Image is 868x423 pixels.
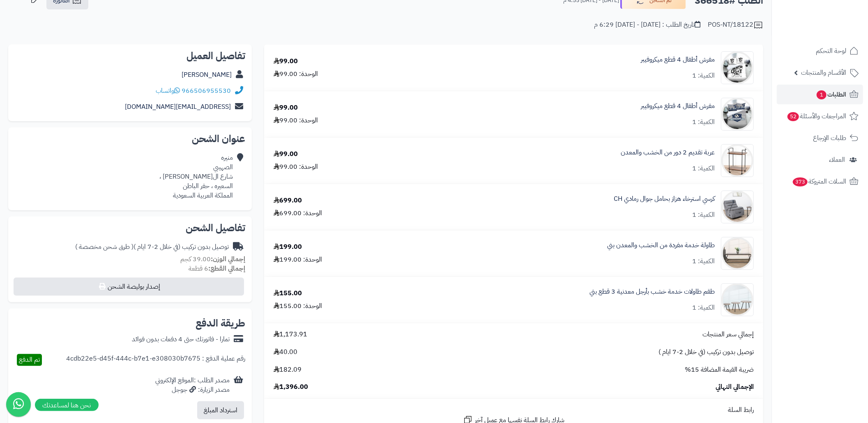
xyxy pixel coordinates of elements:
[692,71,715,80] div: الكمية: 1
[211,254,245,264] strong: إجمالي الوزن:
[777,85,863,104] a: الطلبات1
[817,90,827,100] span: 1
[692,117,715,127] div: الكمية: 1
[180,254,245,264] small: 39.00 كجم
[274,57,298,66] div: 99.00
[15,134,245,144] h2: عنوان الشحن
[15,223,245,233] h2: تفاصيل الشحن
[15,51,245,61] h2: تفاصيل العميل
[692,303,715,313] div: الكمية: 1
[274,103,298,113] div: 99.00
[702,330,754,339] span: إجمالي سعر المنتجات
[829,154,845,166] span: العملاء
[155,385,230,395] div: مصدر الزيارة: جوجل
[274,116,318,125] div: الوحدة: 99.00
[274,330,307,339] span: 1,173.91
[685,365,754,375] span: ضريبة القيمة المضافة 15%
[274,242,302,252] div: 199.00
[274,382,308,392] span: 1,396.00
[777,172,863,191] a: السلات المتروكة373
[708,20,763,30] div: POS-NT/18122
[274,162,318,172] div: الوحدة: 99.00
[156,86,180,96] a: واتساب
[132,335,230,344] div: تمارا - فاتورتك حتى 4 دفعات بدون فوائد
[721,144,753,177] img: 1744450818-1-90x90.jpg
[641,101,715,111] a: مفرش أطفال 4 قطع ميكروفيبر
[182,70,232,80] a: [PERSON_NAME]
[641,55,715,64] a: مفرش أطفال 4 قطع ميكروفيبر
[721,98,753,131] img: 1736335400-110203010077-90x90.jpg
[274,196,302,205] div: 699.00
[607,241,715,250] a: طاولة خدمة مفردة من الخشب والمعدن بني
[692,257,715,266] div: الكمية: 1
[19,355,40,365] span: تم الدفع
[267,405,760,415] div: رابط السلة
[721,283,753,316] img: 1753770939-1-90x90.jpg
[716,382,754,392] span: الإجمالي النهائي
[189,264,245,274] small: 6 قطعة
[777,150,863,170] a: العملاء
[787,110,846,122] span: المراجعات والأسئلة
[812,6,860,23] img: logo-2.png
[274,347,297,357] span: 40.00
[274,289,302,298] div: 155.00
[196,318,245,328] h2: طريقة الدفع
[159,153,233,200] div: منيره الصهيبي شارع ال[PERSON_NAME] ، السعيره ، حفر الباطن المملكة العربية السعودية
[692,164,715,173] div: الكمية: 1
[816,89,846,100] span: الطلبات
[208,264,245,274] strong: إجمالي القطع:
[274,209,322,218] div: الوحدة: 699.00
[621,148,715,157] a: عربة تقديم 2 دور من الخشب والمعدن
[66,354,245,366] div: رقم عملية الدفع : 4cdb22e5-d45f-444c-b7e1-e308030b7675
[75,242,229,252] div: توصيل بدون تركيب (في خلال 2-7 ايام )
[589,287,715,297] a: طقم طاولات خدمة خشب بأرجل معدنية 3 قطع بني
[777,106,863,126] a: المراجعات والأسئلة52
[721,51,753,84] img: 1736335237-110203010072-90x90.jpg
[658,347,754,357] span: توصيل بدون تركيب (في خلال 2-7 ايام )
[816,45,846,57] span: لوحة التحكم
[182,86,231,96] a: 966506955530
[14,278,244,296] button: إصدار بوليصة الشحن
[75,242,134,252] span: ( طرق شحن مخصصة )
[721,237,753,270] img: 1750591585-1-90x90.jpg
[125,102,231,112] a: [EMAIL_ADDRESS][DOMAIN_NAME]
[614,194,715,204] a: كرسي استرخاء هزاز بحامل جوال رمادي CH
[155,376,230,395] div: مصدر الطلب :الموقع الإلكتروني
[792,177,808,187] span: 373
[274,149,298,159] div: 99.00
[721,191,753,223] img: 1748343996-1-90x90.jpg
[801,67,846,78] span: الأقسام والمنتجات
[274,69,318,79] div: الوحدة: 99.00
[274,301,322,311] div: الوحدة: 155.00
[792,176,846,187] span: السلات المتروكة
[813,132,846,144] span: طلبات الإرجاع
[274,255,322,264] div: الوحدة: 199.00
[777,128,863,148] a: طلبات الإرجاع
[197,401,244,419] button: استرداد المبلغ
[594,20,700,30] div: تاريخ الطلب : [DATE] - [DATE] 6:29 م
[274,365,302,375] span: 182.09
[787,112,799,122] span: 52
[777,41,863,61] a: لوحة التحكم
[692,210,715,220] div: الكمية: 1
